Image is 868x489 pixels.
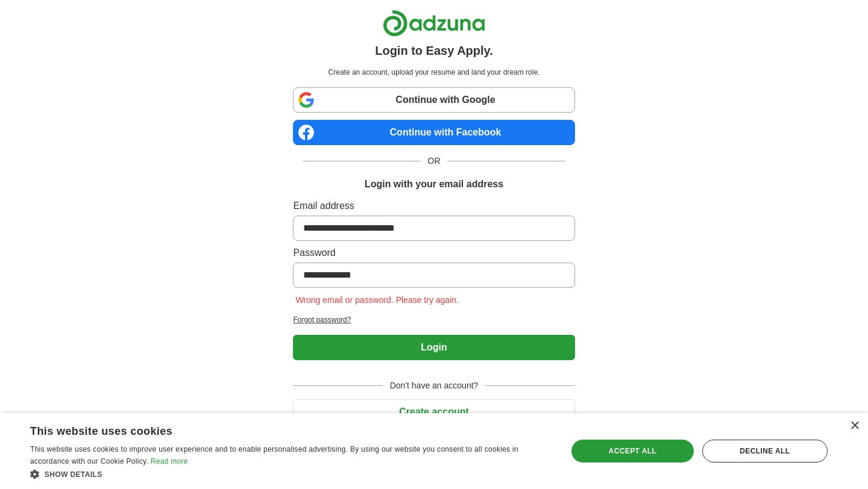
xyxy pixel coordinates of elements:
p: Create an account, upload your resume and land your dream role. [295,67,572,78]
div: Decline all [702,440,828,463]
img: Adzuna logo [383,10,485,37]
a: Read more, opens a new window [151,457,188,466]
a: Forgot password? [293,314,574,325]
span: This website uses cookies to improve user experience and to enable personalised advertising. By u... [30,445,518,466]
span: Wrong email or password. Please try again. [293,295,461,305]
a: Continue with Google [293,87,574,113]
button: Create account [293,399,574,425]
div: Accept all [571,440,694,463]
span: Don't have an account? [383,379,486,392]
span: Show details [45,470,102,479]
label: Email address [293,199,574,213]
div: Close [850,422,859,431]
label: Password [293,246,574,260]
a: Create account [293,406,574,417]
h1: Login with your email address [365,177,503,192]
a: Continue with Facebook [293,120,574,145]
span: OR [421,155,448,167]
div: Show details [30,468,552,480]
h1: Login to Easy Apply. [375,42,493,60]
button: Login [293,335,574,360]
div: This website uses cookies [30,420,521,438]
